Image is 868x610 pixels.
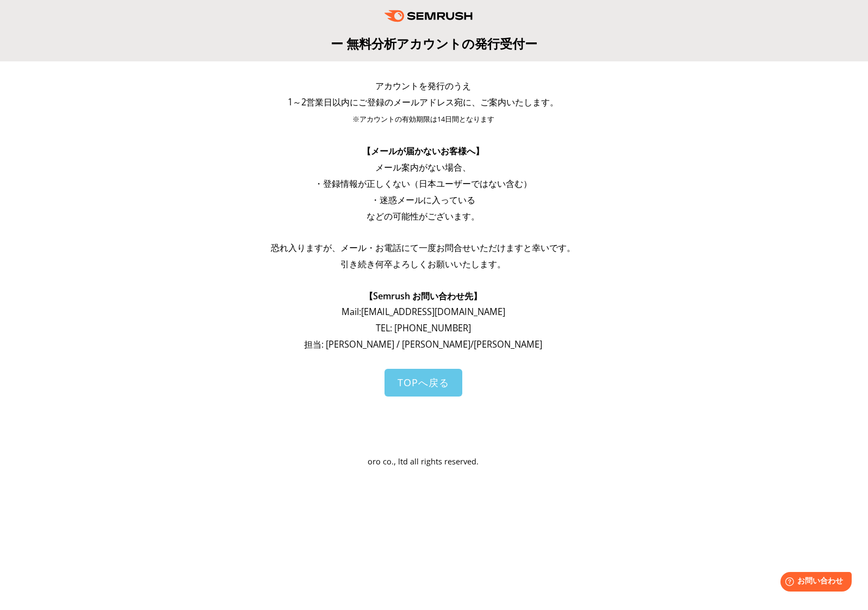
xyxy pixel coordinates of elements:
[288,96,559,108] span: 1～2営業日以内にご登録のメールアドレス宛に、ご案内いたします。
[368,456,479,467] span: oro co., ltd all rights reserved.
[364,290,482,302] span: 【Semrush お問い合わせ先】
[304,338,542,350] span: 担当: [PERSON_NAME] / [PERSON_NAME]/[PERSON_NAME]
[342,306,505,318] span: Mail: [EMAIL_ADDRESS][DOMAIN_NAME]
[375,80,471,92] span: アカウントを発行のうえ
[331,35,537,52] span: ー 無料分析アカウントの発行受付ー
[398,376,449,389] span: TOPへ戻る
[340,258,506,270] span: 引き続き何卒よろしくお願いいたします。
[271,242,575,254] span: 恐れ入りますが、メール・お電話にて一度お問合せいただけますと幸いです。
[376,322,471,334] span: TEL: [PHONE_NUMBER]
[371,194,475,206] span: ・迷惑メールに入っている
[367,210,480,222] span: などの可能性がございます。
[314,178,532,190] span: ・登録情報が正しくない（日本ユーザーではない含む）
[362,145,484,157] span: 【メールが届かないお客様へ】
[771,568,856,598] iframe: Help widget launcher
[385,369,462,397] a: TOPへ戻る
[352,115,494,124] span: ※アカウントの有効期限は14日間となります
[375,161,471,173] span: メール案内がない場合、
